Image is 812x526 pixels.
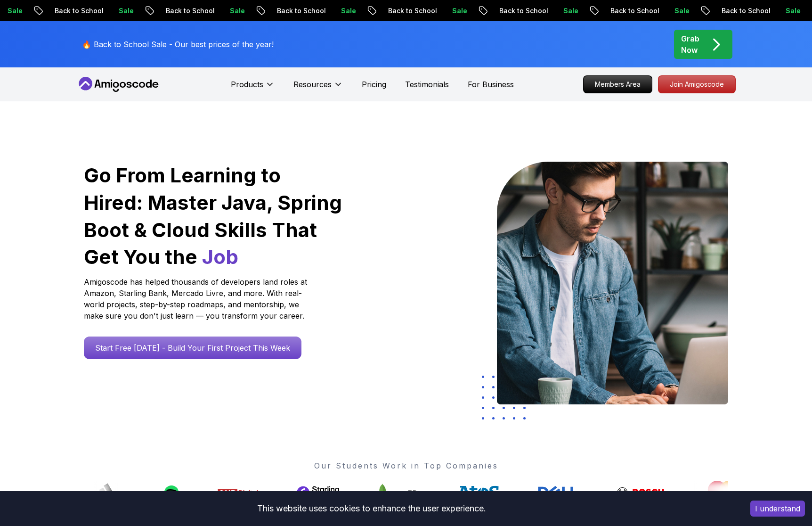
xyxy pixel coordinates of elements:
p: Sale [106,6,137,16]
h1: Go From Learning to Hired: Master Java, Spring Boot & Cloud Skills That Get You the [84,162,343,271]
p: Sale [440,6,470,16]
a: For Business [468,79,514,90]
p: Back to School [154,6,218,16]
span: Job [202,245,238,269]
p: Sale [218,6,248,16]
p: 🔥 Back to School Sale - Our best prices of the year! [82,39,274,50]
button: Resources [293,79,343,98]
p: Back to School [598,6,662,16]
p: Sale [329,6,359,16]
p: Back to School [42,6,106,16]
p: Resources [293,79,332,90]
p: Sale [662,6,692,16]
p: Amigoscode has helped thousands of developers land roles at Amazon, Starling Bank, Mercado Livre,... [84,276,310,321]
img: hero [497,162,728,404]
p: Members Area [584,76,652,93]
p: Our Students Work in Top Companies [84,460,728,471]
p: Join Amigoscode [658,76,735,93]
a: Start Free [DATE] - Build Your First Project This Week [84,337,301,359]
p: Sale [773,6,804,16]
a: Join Amigoscode [658,75,736,93]
button: Products [231,79,275,98]
div: This website uses cookies to enhance the user experience. [7,498,736,519]
a: Members Area [583,75,652,93]
p: Back to School [376,6,440,16]
p: Grab Now [681,33,699,56]
p: Sale [551,6,581,16]
a: Pricing [362,79,386,90]
button: Accept cookies [750,501,805,517]
p: Back to School [265,6,329,16]
a: Testimonials [405,79,449,90]
p: Products [231,79,263,90]
p: Back to School [487,6,551,16]
p: Back to School [709,6,773,16]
